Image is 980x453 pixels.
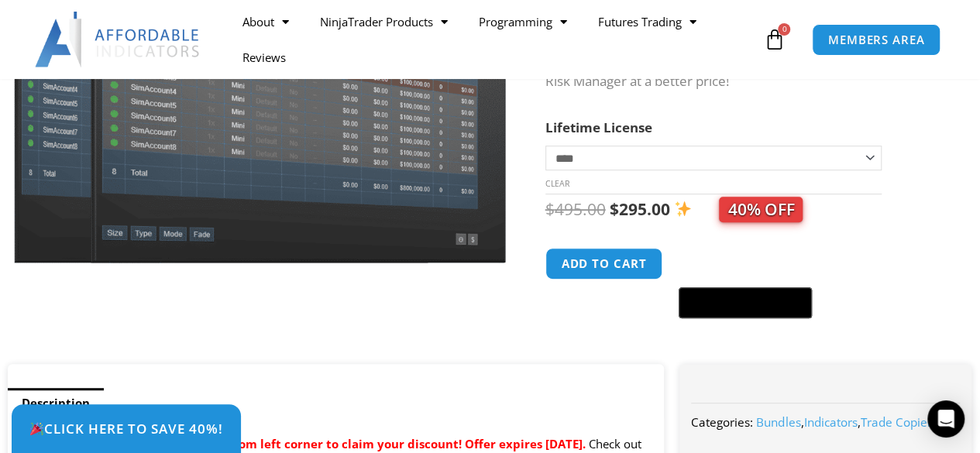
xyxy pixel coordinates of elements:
span: MEMBERS AREA [828,34,925,46]
a: 🎉Click Here to save 40%! [12,404,241,453]
div: Open Intercom Messenger [927,400,965,438]
bdi: 295.00 [610,198,670,220]
span: 40% OFF [719,197,803,222]
a: Reviews [227,39,301,75]
a: Futures Trading [583,4,712,39]
span: $ [610,198,619,220]
bdi: 495.00 [545,198,606,220]
a: NinjaTrader Products [304,4,463,39]
a: About [227,4,304,39]
a: MEMBERS AREA [812,24,941,56]
button: Buy with GPay [679,287,812,318]
img: 🎉 [30,422,43,435]
iframe: PayPal Message 1 [545,328,942,341]
a: Description [8,388,104,418]
span: $ [545,198,555,220]
button: Add to cart [545,248,663,280]
span: 0 [778,23,790,36]
a: Clear options [545,178,569,189]
a: Programming [463,4,583,39]
img: ✨ [675,201,691,217]
span: Click Here to save 40%! [29,422,223,435]
iframe: Secure express checkout frame [676,245,815,283]
nav: Menu [227,4,760,75]
label: Lifetime License [545,118,652,136]
img: LogoAI | Affordable Indicators – NinjaTrader [35,12,201,67]
a: 0 [740,17,808,62]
